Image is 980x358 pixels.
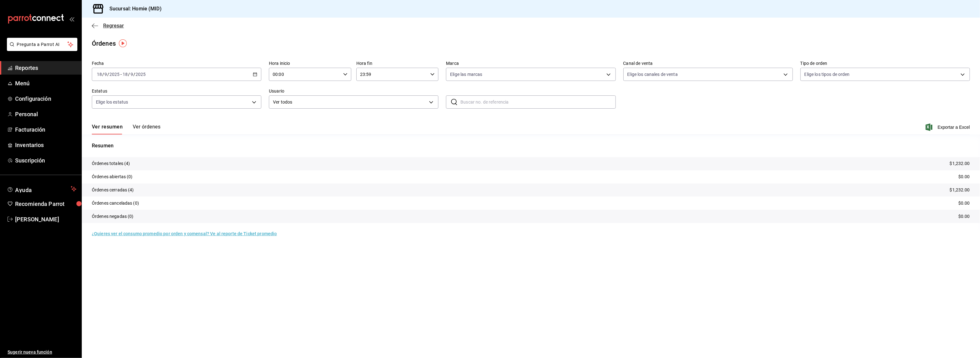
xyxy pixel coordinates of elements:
[15,141,76,149] span: Inventarios
[109,72,120,77] input: ----
[119,39,127,47] img: Tooltip marker
[103,23,124,29] span: Regresar
[130,72,133,77] input: --
[460,96,615,108] input: Buscar no. de referencia
[950,160,970,167] p: $1,232.00
[92,39,116,48] div: Órdenes
[69,16,74,21] button: open_drawer_menu
[805,71,850,77] span: Elige los tipos de orden
[7,38,77,51] button: Pregunta a Parrot AI
[92,187,134,193] p: Órdenes cerradas (4)
[107,72,109,77] span: /
[92,173,133,180] p: Órdenes abiertas (0)
[8,349,76,355] span: Sugerir nueva función
[269,89,438,94] label: Usuario
[15,110,76,118] span: Personal
[450,71,482,77] span: Elige las marcas
[133,72,135,77] span: /
[623,61,793,66] label: Canal de venta
[15,94,76,103] span: Configuración
[120,72,122,77] span: -
[958,200,970,207] p: $0.00
[15,64,76,72] span: Reportes
[92,160,130,167] p: Órdenes totales (4)
[446,61,615,66] label: Marca
[958,213,970,220] p: $0.00
[92,124,123,134] button: Ver resumen
[92,142,970,150] p: Resumen
[122,72,128,77] input: --
[15,125,76,134] span: Facturación
[627,71,678,77] span: Elige los canales de venta
[356,61,439,66] label: Hora fin
[92,23,124,29] button: Regresar
[128,72,130,77] span: /
[15,200,76,208] span: Recomienda Parrot
[15,79,76,88] span: Menú
[4,46,77,52] a: Pregunta a Parrot AI
[273,99,427,105] span: Ver todos
[92,124,160,134] div: navigation tabs
[92,89,261,94] label: Estatus
[958,173,970,180] p: $0.00
[92,231,277,236] a: ¿Quieres ver el consumo promedio por orden y comensal? Ve al reporte de Ticket promedio
[96,99,128,105] span: Elige los estatus
[135,72,146,77] input: ----
[800,61,970,66] label: Tipo de orden
[92,61,261,66] label: Fecha
[950,187,970,193] p: $1,232.00
[102,72,104,77] span: /
[92,213,134,220] p: Órdenes negadas (0)
[15,215,76,224] span: [PERSON_NAME]
[133,124,160,134] button: Ver órdenes
[97,72,102,77] input: --
[104,72,107,77] input: --
[17,41,68,48] span: Pregunta a Parrot AI
[927,123,970,131] button: Exportar a Excel
[92,200,139,207] p: Órdenes canceladas (0)
[15,156,76,165] span: Suscripción
[269,61,351,66] label: Hora inicio
[104,5,162,13] h3: Sucursal: Homie (MID)
[15,185,68,193] span: Ayuda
